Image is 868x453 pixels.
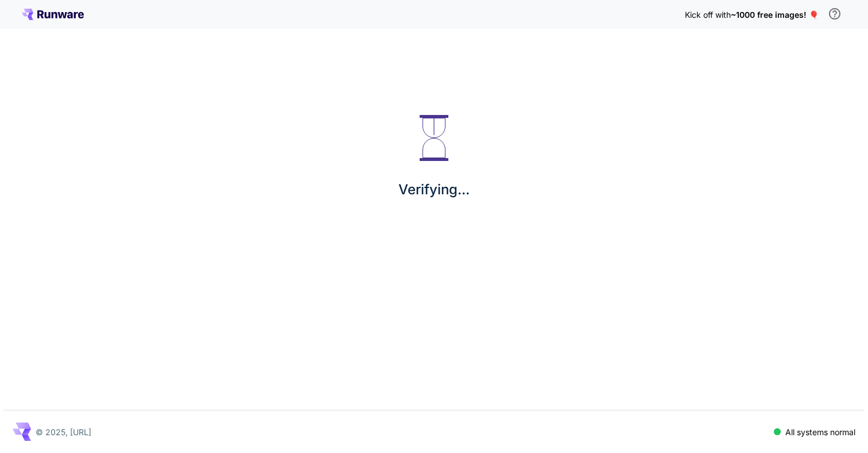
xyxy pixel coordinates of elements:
[398,179,470,200] p: Verifying...
[685,10,731,20] span: Kick off with
[731,10,819,20] span: ~1000 free images! 🎈
[36,426,91,438] p: © 2025, [URL]
[823,2,846,25] button: In order to qualify for free credit, you need to sign up with a business email address and click ...
[785,426,855,438] p: All systems normal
